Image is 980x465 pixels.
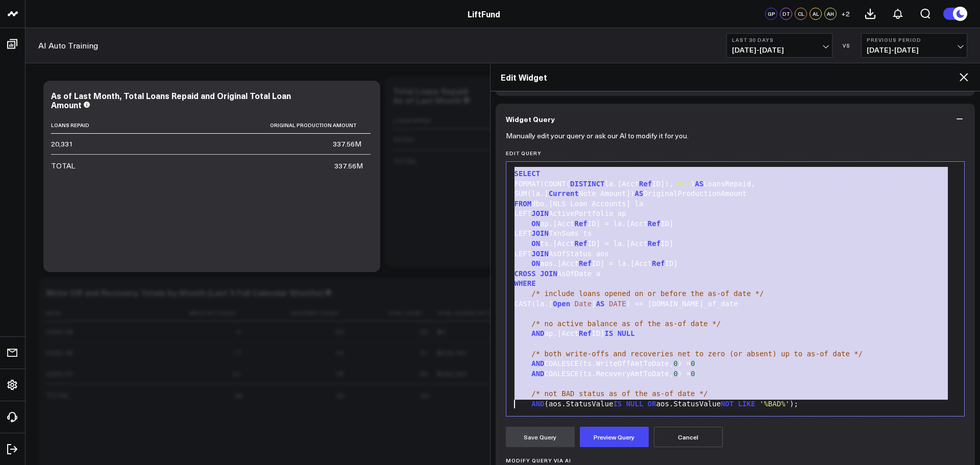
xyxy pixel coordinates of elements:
[333,139,361,149] div: 337.56M
[46,348,73,358] div: 2025-08
[511,179,960,189] div: FORMAT(COUNT( la.[Acct ID]), ) LoansRepaid,
[732,37,827,43] b: Last 30 Days
[38,40,98,51] a: AI Auto Training
[695,180,704,188] span: AS
[335,327,344,337] div: 20
[506,115,555,123] span: Widget Query
[531,229,549,237] span: JOIN
[234,390,242,401] div: 38
[393,112,539,129] th: Loans Repaid
[759,400,790,408] span: '%BAD%'
[46,390,70,401] div: TOTAL
[511,219,960,229] div: ap.[Acct ID] = la.[Acct ID]
[531,359,544,368] span: AND
[496,104,975,134] button: Widget Query
[648,219,660,228] span: Ref
[618,329,635,337] span: NULL
[46,305,148,322] th: As Of
[575,219,587,228] span: Ref
[514,270,536,278] span: CROSS
[726,33,832,58] button: Last 30 Days[DATE]-[DATE]
[468,8,500,19] a: LiftFund
[233,348,241,358] div: 17
[511,229,960,239] div: LEFT TxnSums ts
[511,399,960,409] div: (aos.StatusValue aos.StatusValue );
[639,180,652,188] span: Ref
[841,10,850,17] span: + 2
[437,369,467,379] div: $362,043
[838,42,856,48] div: VS
[531,329,544,337] span: AND
[501,71,958,83] h2: Edit Widget
[337,390,345,401] div: 52
[514,279,536,287] span: WHERE
[250,305,353,322] th: Recovery Count
[765,8,777,20] div: GP
[673,359,677,368] span: 0
[514,200,532,208] span: FROM
[437,327,445,337] div: $0
[596,300,605,308] span: AS
[861,33,967,58] button: Previous Period[DATE]-[DATE]
[335,348,344,358] div: 14
[514,169,541,178] span: SELECT
[691,370,695,378] span: 0
[393,134,415,144] div: 20,331
[810,8,822,20] div: AL
[46,327,73,337] div: 2025-09
[420,327,428,337] div: 20
[648,239,660,248] span: Ref
[511,329,960,339] div: ap.[Acct ID]
[540,270,557,278] span: JOIN
[531,259,540,267] span: ON
[652,259,665,267] span: Ref
[579,259,592,267] span: Ref
[46,287,323,298] div: Write Off and Recovery Totals by Month (Last 3 Full Calendar Months)
[839,8,851,20] button: +2
[511,239,960,249] div: ts.[Acct ID] = la.[Acct ID]
[51,117,153,134] th: Loans Repaid
[553,300,570,308] span: Open
[511,299,960,309] div: CAST(la.[ ] ) <= [DOMAIN_NAME]_of_date
[780,8,792,20] div: DT
[511,209,960,219] div: LEFT ActivePortfolio ap
[732,46,827,54] span: [DATE] - [DATE]
[738,400,755,408] span: LIKE
[575,300,592,308] span: Date
[531,320,721,328] span: /* no active balance as of the as-of date */
[511,259,960,269] div: aos.[Acct ID] = la.[Acct ID]
[648,400,656,408] span: OR
[506,457,965,463] label: Modify Query via AI
[691,359,695,368] span: 0
[51,139,73,149] div: 20,331
[531,250,549,258] span: JOIN
[506,150,965,156] label: Edit Query
[580,427,649,447] button: Preview Query
[511,359,960,369] div: COALESCE(ts.WriteOffAmtToDate, ) =
[233,369,241,379] div: 21
[511,369,960,379] div: COALESCE(ts.RecoveryAmtToDate, ) =
[437,305,586,322] th: Total Charge Off Amount
[531,400,544,408] span: AND
[506,427,575,447] button: Save Query
[531,209,549,217] span: JOIN
[506,132,689,140] p: Manually edit your query or ask our AI to modify it for you.
[605,329,614,337] span: IS
[609,300,626,308] span: DATE
[353,305,436,322] th: Total Count
[635,189,644,198] span: AS
[570,180,604,188] span: DISTINCT
[531,389,708,398] span: /* not BAD status as of the as-of date */
[626,400,644,408] span: NULL
[148,305,250,322] th: Write Off Count
[420,369,428,379] div: 39
[575,239,587,248] span: Ref
[721,400,733,408] span: NOT
[511,189,960,199] div: SUM(la.[ Note Amount]) OriginalProductionAmount
[673,370,677,378] span: 0
[421,390,429,401] div: 90
[867,46,962,54] span: [DATE] - [DATE]
[531,350,863,358] span: /* both write-offs and recoveries net to zero (or absent) up to as-of date */
[531,289,764,298] span: /* include loans opened on or before the as-of date */
[393,85,468,106] div: Total Loans Repaid As of Last Month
